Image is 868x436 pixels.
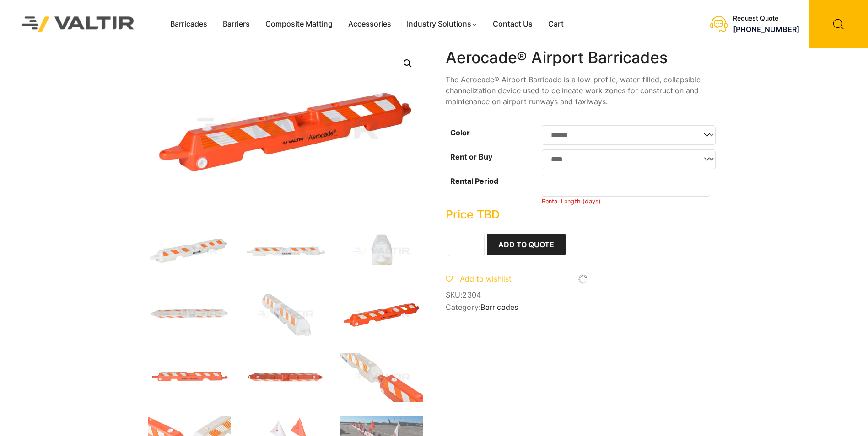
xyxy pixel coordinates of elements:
[148,48,423,213] img: Aerocade_Org_3Q
[446,48,720,67] h1: Aerocade® Airport Barricades
[446,303,720,312] span: Category:
[340,17,399,31] a: Accessories
[244,353,327,402] img: Aerocade_Org_Top.jpg
[148,290,231,339] img: Aerocade_Nat_Top.jpg
[542,198,601,205] small: Rental Length (days)
[480,303,518,312] a: Barricades
[340,353,423,402] img: Aerocade_Org_x1.jpg
[162,17,215,31] a: Barricades
[540,17,571,31] a: Cart
[399,17,485,31] a: Industry Solutions
[244,227,327,276] img: Aerocade_Nat_Front-1.jpg
[448,234,485,256] input: Product quantity
[462,290,481,299] span: 2304
[733,15,799,22] div: Request Quote
[258,17,340,31] a: Composite Matting
[340,227,423,276] img: Aerocade_Nat_Side.jpg
[487,234,566,255] button: Add to Quote
[485,17,540,31] a: Contact Us
[446,74,720,107] p: The Aerocade® Airport Barricade is a low-profile, water-filled, collapsible channelization device...
[340,290,423,339] img: Aerocade_Org_3Q.jpg
[450,128,470,137] label: Color
[244,290,327,339] img: Aerocade_Nat_x1-1.jpg
[450,152,492,161] label: Rent or Buy
[215,17,258,31] a: Barriers
[733,25,799,34] a: [PHONE_NUMBER]
[446,207,500,221] bdi: Price TBD
[10,5,146,43] img: Valtir Rentals
[446,291,720,299] span: SKU:
[148,227,231,276] img: Aerocade_Nat_3Q-1.jpg
[148,353,231,402] img: Aerocade_Org_Front.jpg
[446,171,542,207] th: Rental Period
